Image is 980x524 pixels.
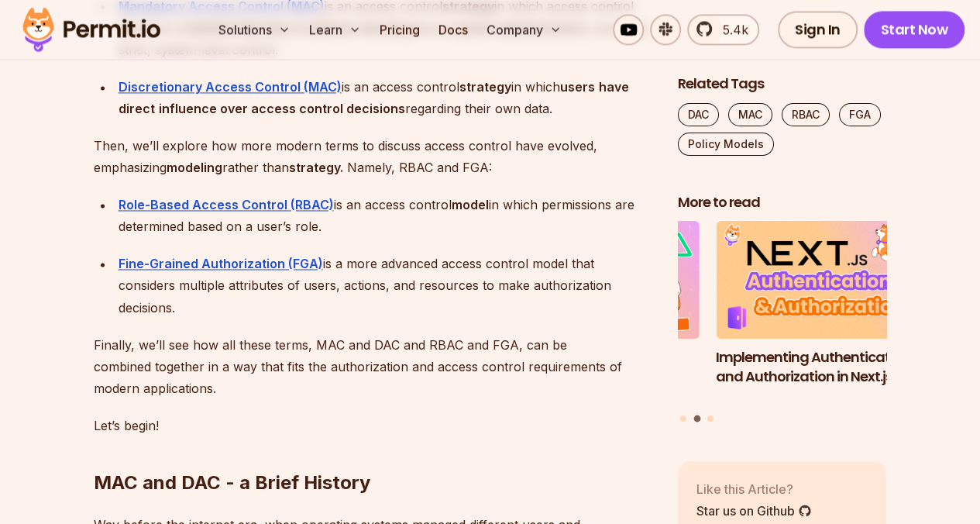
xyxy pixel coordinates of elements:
[716,222,925,406] a: Implementing Authentication and Authorization in Next.jsImplementing Authentication and Authoriza...
[716,222,925,340] img: Implementing Authentication and Authorization in Next.js
[119,256,611,315] ya-tr-span: is a more advanced access control model that considers multiple attributes of users, actions, and...
[119,101,155,116] ya-tr-span: direct
[723,22,748,37] ya-tr-span: 5.4k
[707,415,714,422] button: Go to slide 3
[881,19,948,40] ya-tr-span: Start Now
[864,11,965,48] a: Start Now
[438,22,468,37] ya-tr-span: Docs
[778,11,858,48] a: Sign In
[119,197,334,212] a: Role-Based Access Control (RBAC)
[678,222,887,425] div: Posts
[560,79,595,95] ya-tr-span: users
[373,14,426,45] a: Pricing
[480,14,568,45] button: Company
[693,415,700,422] button: Go to slide 2
[303,14,367,45] button: Learn
[795,19,841,40] ya-tr-span: Sign In
[599,79,629,95] ya-tr-span: have
[680,415,686,422] button: Go to slide 1
[738,108,762,121] ya-tr-span: MAC
[334,197,452,212] ya-tr-span: is an access control
[119,256,323,271] a: Fine-Grained Authorization (FGA)
[511,79,560,95] ya-tr-span: in which
[688,137,764,150] ya-tr-span: Policy Models
[432,14,474,45] a: Docs
[342,79,459,95] ya-tr-span: is an access control
[687,14,759,45] a: 5.4k
[159,101,405,116] ya-tr-span: influence over access control decisions
[309,20,342,39] ya-tr-span: Learn
[678,74,764,93] ya-tr-span: Related Tags
[167,160,222,175] ya-tr-span: modeling
[94,336,622,395] ya-tr-span: Finally, we’ll see how all these terms, MAC and DAC and RBAC and FGA, can be combined together in...
[678,133,774,156] a: Policy Models
[839,103,881,126] a: FGA
[792,108,820,121] ya-tr-span: RBAC
[678,192,760,212] ya-tr-span: More to read
[94,417,159,433] ya-tr-span: Let’s begin!
[452,197,489,212] ya-tr-span: model
[405,101,552,116] ya-tr-span: regarding their own data.
[688,108,709,121] ya-tr-span: DAC
[849,108,871,121] ya-tr-span: FGA
[696,481,793,497] ya-tr-span: Like this Article?
[218,20,272,39] ya-tr-span: Solutions
[728,103,772,126] a: MAC
[289,160,343,175] ya-tr-span: strategy.
[487,20,543,39] ya-tr-span: Company
[490,222,700,406] li: 1 of 3
[119,79,342,95] a: Discretionary Access Control (MAC)
[15,3,167,56] img: Permit logo
[380,22,420,37] ya-tr-span: Pricing
[94,471,370,493] ya-tr-span: MAC and DAC - a Brief History
[222,160,289,175] ya-tr-span: rather than
[343,160,492,175] ya-tr-span: Namely, RBAC and FGA:
[716,347,910,386] ya-tr-span: Implementing Authentication and Authorization in Next.js
[678,103,719,126] a: DAC
[212,14,297,45] button: Solutions
[94,138,597,175] ya-tr-span: Then, we’ll explore how more modern terms to discuss access control have evolved, emphasizing
[716,222,925,406] li: 2 of 3
[782,103,830,126] a: RBAC
[119,197,634,234] ya-tr-span: in which permissions are determined based on a user’s role.
[696,502,812,520] a: Star us on Github
[459,79,511,95] ya-tr-span: strategy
